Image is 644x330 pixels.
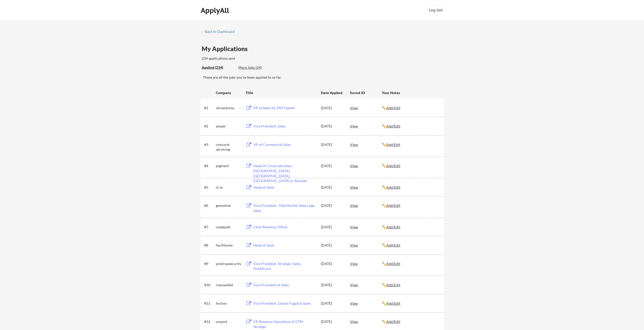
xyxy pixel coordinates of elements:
u: Add/Edit [386,225,400,229]
div: ✏️ [382,282,440,288]
u: Add/Edit [386,261,400,266]
div: nlcventures [216,105,241,111]
div: View [350,317,382,326]
div: pigment [216,163,241,168]
div: View [350,240,382,250]
div: Vice President, Global Flagship Sales [253,301,316,306]
div: Vice President of Sales [253,282,316,288]
div: amper [216,124,241,129]
div: ✏️ [382,185,440,190]
div: VP of Commercial Sales [253,142,316,147]
div: #5 [204,185,214,190]
div: Chief Revenue Officer [253,225,316,230]
div: #8 [204,243,214,248]
div: facilityone [216,243,241,248]
u: Add/Edit [386,203,400,208]
div: ✏️ [382,203,440,208]
div: #2 [204,124,214,129]
div: pindropsecurity [216,261,241,266]
div: #7 [204,225,214,230]
div: Saved JD [350,88,382,97]
div: codepath [216,225,241,230]
div: View [350,222,382,231]
div: 234 applications sent [202,56,300,61]
div: #3 [204,142,214,147]
div: [DATE] [321,105,343,111]
div: View [350,121,382,130]
div: ✏️ [382,163,440,168]
div: ✏️ [382,124,440,129]
div: ✏️ [382,319,440,324]
u: Add/Edit [386,142,400,147]
div: ← Back to Dashboard [200,30,238,33]
div: VP, Revenue Operations & GTM Strategy [253,319,316,329]
div: VP of Sales for PEP Health [253,105,316,111]
div: View [350,259,382,268]
div: Head of Sales [253,185,316,190]
u: Add/Edit [386,301,400,305]
div: iv-ai [216,185,241,190]
div: View [350,201,382,210]
div: #10 [204,282,214,288]
div: [DATE] [321,301,343,306]
u: Add/Edit [386,319,400,324]
div: View [350,103,382,112]
div: View [350,161,382,170]
div: These are all the jobs you've been applied to so far. [202,65,235,70]
div: [DATE] [321,203,343,208]
u: Add/Edit [386,243,400,247]
div: More Jobs (24) [238,65,276,70]
div: [DATE] [321,124,343,129]
div: Vice President - Mid Market, New Logo Sales [253,203,316,213]
u: Add/Edit [386,124,400,128]
div: ✏️ [382,243,440,248]
div: #1 [204,105,214,111]
div: Date Applied [321,90,343,95]
div: Your Notes [382,90,440,95]
div: These are all the jobs you've been applied to so far. [203,75,444,80]
div: [DATE] [321,319,343,324]
div: Applied (234) [202,65,235,70]
button: Log Out [426,5,446,15]
div: ✏️ [382,301,440,306]
div: #9 [204,261,214,266]
div: ✏️ [382,105,440,111]
div: ✏️ [382,261,440,266]
div: Head of Sales [253,243,316,248]
div: [DATE] [321,282,343,288]
u: Add/Edit [386,106,400,110]
a: ← Back to Dashboard [200,30,238,35]
u: Add/Edit [386,283,400,287]
div: unqork [216,319,241,324]
div: View [350,183,382,192]
div: [DATE] [321,185,343,190]
div: [DATE] [321,243,343,248]
div: [DATE] [321,261,343,266]
div: #11 [204,301,214,306]
div: [DATE] [321,142,343,147]
div: classwallet [216,282,241,288]
div: Vice President, Sales [253,124,316,129]
div: #6 [204,203,214,208]
div: ✏️ [382,142,440,147]
div: fortive [216,301,241,306]
div: Vice President, Strategic Sales, Healthcare [253,261,316,271]
div: Title [246,90,316,95]
div: Company [216,90,241,95]
div: gomotive [216,203,241,208]
u: Add/Edit [386,164,400,168]
div: View [350,280,382,289]
div: concord-servicing [216,142,241,152]
div: View [350,299,382,308]
div: [DATE] [321,163,343,168]
div: Head of Corporate Sales, [GEOGRAPHIC_DATA]- [GEOGRAPHIC_DATA], [GEOGRAPHIC_DATA] or Remote [253,163,316,183]
div: ApplyAll [201,6,231,15]
div: [DATE] [321,225,343,230]
div: ✏️ [382,225,440,230]
div: These are job applications we think you'd be a good fit for, but couldn't apply you to automatica... [238,65,276,70]
div: #4 [204,163,214,168]
div: View [350,140,382,149]
u: Add/Edit [386,185,400,189]
div: #12 [204,319,214,324]
div: My Applications [202,46,252,52]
